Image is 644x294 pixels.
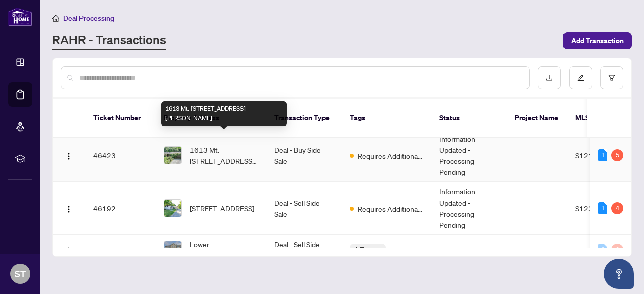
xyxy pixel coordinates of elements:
img: logo [8,8,32,26]
th: Transaction Type [266,99,342,138]
span: download [546,74,553,81]
button: Add Transaction [563,32,632,49]
span: 1613 Mt. [STREET_ADDRESS][PERSON_NAME] [190,144,258,166]
span: [STREET_ADDRESS] [190,203,254,214]
td: 44818 [85,235,155,265]
td: - [507,235,567,265]
div: 4 [611,202,623,214]
button: download [538,66,561,89]
th: Project Name [507,99,567,138]
div: 0 [611,244,623,256]
th: Property Address [155,99,266,138]
td: 46423 [85,129,155,182]
img: thumbnail-img [164,241,181,258]
span: down [377,247,382,252]
img: Logo [65,247,73,255]
button: Open asap [604,259,634,289]
td: - [507,182,567,235]
td: Deal - Sell Side Lease [266,235,342,265]
td: - [507,129,567,182]
img: Logo [65,205,73,213]
button: edit [569,66,592,89]
button: Logo [61,200,77,216]
span: 40749951 [575,245,611,254]
button: Logo [61,242,77,258]
td: Information Updated - Processing Pending [431,129,507,182]
span: filter [608,74,615,81]
td: Deal - Buy Side Sale [266,129,342,182]
span: Requires Additional Docs [358,203,423,214]
td: Deal Closed [431,235,507,265]
span: Requires Additional Docs [358,150,423,161]
img: Logo [65,152,73,160]
button: Logo [61,147,77,163]
span: S12177845 [575,151,615,160]
div: 1613 Mt. [STREET_ADDRESS][PERSON_NAME] [161,101,287,126]
td: Information Updated - Processing Pending [431,182,507,235]
th: Tags [342,99,431,138]
th: Ticket Number [85,99,155,138]
td: 46192 [85,182,155,235]
span: Add Transaction [571,33,624,49]
span: edit [577,74,584,81]
a: RAHR - Transactions [52,32,166,50]
span: 4 Tags [354,244,375,255]
th: Status [431,99,507,138]
span: home [52,15,59,22]
th: MLS # [567,99,627,138]
span: ST [15,267,26,281]
td: Deal - Sell Side Sale [266,182,342,235]
button: filter [600,66,623,89]
span: Lower-[STREET_ADDRESS] [190,239,258,261]
div: 5 [611,149,623,161]
img: thumbnail-img [164,147,181,164]
div: 1 [598,149,607,161]
div: 1 [598,202,607,214]
img: thumbnail-img [164,200,181,217]
span: S12306738 [575,204,615,213]
span: Deal Processing [63,14,114,23]
div: 0 [598,244,607,256]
